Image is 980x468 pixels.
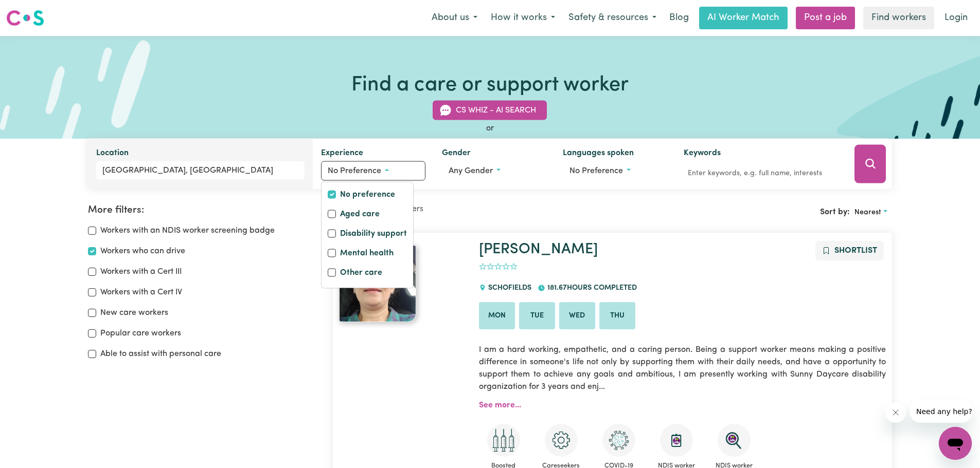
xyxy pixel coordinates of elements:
[88,122,893,135] div: or
[340,267,382,281] label: Other care
[559,302,595,330] li: Available on Wed
[479,401,521,409] a: See more...
[815,241,884,260] button: Add to shortlist
[885,402,906,423] iframe: Close message
[88,204,320,216] h2: More filters:
[854,145,886,183] button: Search
[100,245,185,257] label: Workers who can drive
[321,147,363,161] label: Experience
[796,7,855,29] a: Post a job
[663,7,695,29] a: Blog
[479,274,538,302] div: SCHOFIELDS
[340,247,394,261] label: Mental health
[718,424,751,457] img: NDIS Worker Screening Verified
[433,101,547,120] button: CS Whiz - AI Search
[660,424,693,457] img: CS Academy: Introduction to NDIS Worker Training course completed
[100,307,168,319] label: New care workers
[484,7,562,29] button: How it works
[479,242,598,257] a: [PERSON_NAME]
[6,6,44,30] a: Careseekers logo
[100,327,181,340] label: Popular care workers
[425,7,484,29] button: About us
[6,9,44,27] img: Careseekers logo
[442,161,546,181] button: Worker gender preference
[820,208,850,216] span: Sort by:
[487,424,520,457] img: Care and support worker has received booster dose of COVID-19 vaccination
[479,261,518,273] div: add rating by typing an integer from 0 to 5 or pressing arrow keys
[563,161,667,181] button: Worker language preferences
[96,161,305,180] input: Enter a suburb
[854,209,881,216] span: Nearest
[684,147,721,161] label: Keywords
[519,302,555,330] li: Available on Tue
[479,302,515,330] li: Available on Mon
[563,147,634,161] label: Languages spoken
[939,427,972,460] iframe: Button to launch messaging window
[340,228,407,242] label: Disability support
[321,182,414,289] div: Worker experience options
[333,204,613,214] h2: Showing care workers
[850,204,892,220] button: Sort search results
[100,224,275,237] label: Workers with an NDIS worker screening badge
[479,338,886,399] p: I am a hard working, empathetic, and a caring person. Being a support worker means making a posit...
[449,167,493,175] span: Any gender
[538,274,643,302] div: 181.67 hours completed
[938,7,974,29] a: Login
[351,73,629,98] h1: Find a care or support worker
[684,165,840,181] input: Enter keywords, e.g. full name, interests
[321,161,425,181] button: Worker experience options
[100,286,182,298] label: Workers with a Cert IV
[340,208,380,222] label: Aged care
[863,7,934,29] a: Find workers
[569,167,623,175] span: No preference
[100,266,182,278] label: Workers with a Cert III
[328,167,381,175] span: No preference
[96,147,129,161] label: Location
[910,400,972,423] iframe: Message from company
[834,247,877,255] span: Shortlist
[6,7,62,15] span: Need any help?
[340,189,395,203] label: No preference
[545,424,578,457] img: CS Academy: Careseekers Onboarding course completed
[562,7,663,29] button: Safety & resources
[100,348,221,360] label: Able to assist with personal care
[599,302,635,330] li: Available on Thu
[699,7,788,29] a: AI Worker Match
[602,424,635,457] img: CS Academy: COVID-19 Infection Control Training course completed
[442,147,471,161] label: Gender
